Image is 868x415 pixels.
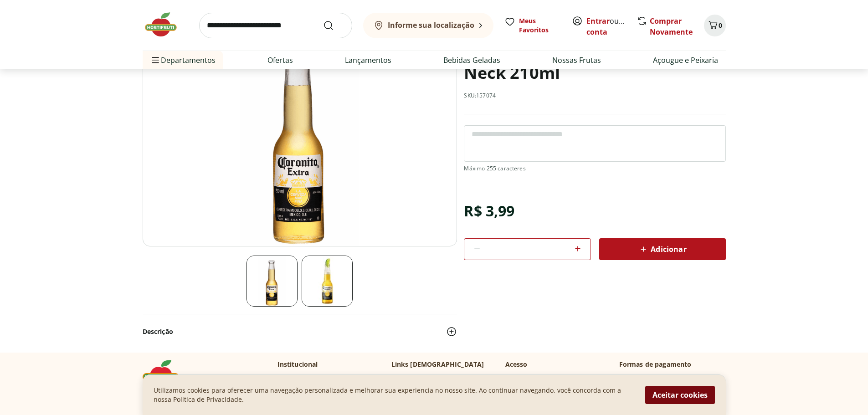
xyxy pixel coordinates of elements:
button: Informe sua localização [363,13,493,38]
b: Informe sua localização [388,20,474,30]
a: Lançamentos [345,55,391,66]
button: Carrinho [704,15,726,36]
a: Entrar [586,16,610,26]
button: Menu [150,49,161,71]
a: Nossas Frutas [552,55,601,66]
p: Institucional [277,360,318,369]
button: Aceitar cookies [645,386,715,404]
img: Cerveja Coronita Extra Long Neck 210ml [302,256,353,307]
img: Cerveja Coronita Extra Long Neck 210ml [143,26,457,246]
p: Utilizamos cookies para oferecer uma navegação personalizada e melhorar sua experiencia no nosso ... [154,386,634,404]
p: Acesso [505,360,528,369]
img: Cerveja Coronita Extra Long Neck 210ml [247,256,298,307]
a: Ofertas [267,55,293,66]
a: Açougue e Peixaria [653,55,718,66]
div: R$ 3,99 [464,198,514,224]
a: Bebidas Geladas [443,55,500,66]
img: Hortifruti [143,11,188,38]
button: Submit Search [323,20,345,31]
span: ou [586,15,627,37]
span: Meus Favoritos [519,16,561,35]
a: Meus Favoritos [504,16,561,35]
p: SKU: 157074 [464,92,496,99]
a: Criar conta [586,16,637,37]
input: search [199,13,352,38]
p: Links [DEMOGRAPHIC_DATA] [391,360,484,369]
a: Comprar Novamente [650,16,693,37]
button: Descrição [143,322,457,342]
button: Adicionar [599,238,726,260]
p: Formas de pagamento [619,360,726,369]
img: Hortifruti [143,360,188,387]
span: Adicionar [638,244,686,255]
span: 0 [719,21,722,30]
span: Departamentos [150,49,216,71]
